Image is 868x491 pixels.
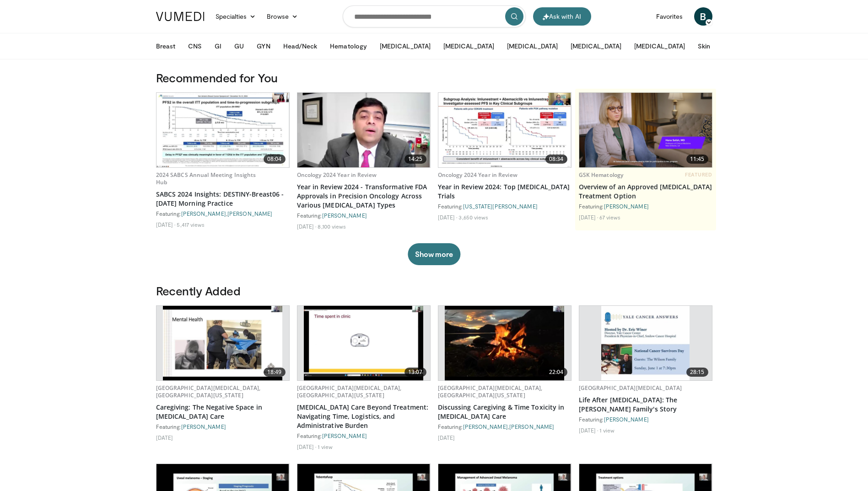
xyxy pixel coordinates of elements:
[579,384,682,392] a: [GEOGRAPHIC_DATA][MEDICAL_DATA]
[297,93,430,167] img: 22cacae0-80e8-46c7-b946-25cff5e656fa.620x360_q85_upscale.jpg
[297,306,430,380] a: 13:07
[533,7,591,26] button: Ask with AI
[304,306,423,380] img: f3888434-c748-4d14-baa5-99cb361bcdbc.620x360_q85_upscale.jpg
[183,37,207,55] button: CNS
[156,221,176,228] li: [DATE]
[181,210,226,217] a: [PERSON_NAME]
[601,306,690,380] img: fa2bbe08-4d86-4c75-a493-0b4be777bfb0.620x360_q85_upscale.jpg
[579,171,624,179] a: GSK Hematology
[509,423,554,430] a: [PERSON_NAME]
[579,203,712,210] div: Featuring:
[438,384,543,399] a: [GEOGRAPHIC_DATA][MEDICAL_DATA], [GEOGRAPHIC_DATA][US_STATE]
[297,384,402,399] a: [GEOGRAPHIC_DATA][MEDICAL_DATA], [GEOGRAPHIC_DATA][US_STATE]
[686,155,708,164] span: 11:45
[545,368,567,377] span: 22:04
[297,443,317,450] li: [DATE]
[438,37,500,55] button: [MEDICAL_DATA]
[651,7,689,26] a: Favorites
[438,213,458,221] li: [DATE]
[156,403,290,421] a: Caregiving: The Negative Space in [MEDICAL_DATA] Care
[501,37,563,55] button: [MEDICAL_DATA]
[438,203,571,210] div: Featuring:
[156,306,289,380] a: 18:49
[579,93,712,167] a: 11:45
[458,213,488,221] li: 3,650 views
[579,213,598,221] li: [DATE]
[579,93,712,167] img: 289b7379-e856-41f9-ab32-666443b165a2.png.620x360_q85_upscale.png
[297,212,431,219] div: Featuring:
[261,7,303,26] a: Browse
[177,221,205,228] li: 5,417 views
[445,306,564,380] img: 415d842b-63bb-4be2-a403-84a2d027c0c2.620x360_q85_upscale.jpg
[599,213,620,221] li: 67 views
[408,243,460,265] button: Show more
[599,427,615,434] li: 1 view
[579,306,712,380] a: 28:15
[156,423,290,430] div: Featuring:
[694,7,712,26] a: B
[438,434,455,441] li: [DATE]
[163,306,282,380] img: dc67cbd5-2fda-4503-87f8-eda628365524.620x360_q85_upscale.jpg
[156,93,289,167] img: 8745690b-123d-4c02-82ab-7e27427bd91b.620x360_q85_upscale.jpg
[227,210,272,217] a: [PERSON_NAME]
[209,37,227,55] button: GI
[322,212,367,219] a: [PERSON_NAME]
[297,182,431,210] a: Year in Review 2024 - Transformative FDA Approvals in Precision Oncology Across Various [MEDICAL_...
[278,37,323,55] button: Head/Neck
[156,210,290,217] div: Featuring: ,
[297,223,317,230] li: [DATE]
[565,37,627,55] button: [MEDICAL_DATA]
[685,171,712,178] span: FEATURED
[297,171,377,179] a: Oncology 2024 Year in Review
[251,37,275,55] button: GYN
[692,37,716,55] button: Skin
[438,182,571,201] a: Year in Review 2024: Top [MEDICAL_DATA] Trials
[463,423,508,430] a: [PERSON_NAME]
[604,203,649,209] a: [PERSON_NAME]
[579,395,712,414] a: Life After [MEDICAL_DATA]: The [PERSON_NAME] Family's Story
[156,434,173,441] li: [DATE]
[579,182,712,201] a: Overview of an Approved [MEDICAL_DATA] Treatment Option
[438,423,571,430] div: Featuring: ,
[438,306,571,380] a: 22:04
[297,432,431,439] div: Featuring:
[343,5,526,27] input: Search topics, interventions
[156,283,712,298] h3: Recently Added
[438,93,571,167] img: 2afea796-6ee7-4bc1-b389-bb5393c08b2f.620x360_q85_upscale.jpg
[229,37,249,55] button: GU
[156,12,205,21] img: VuMedi Logo
[156,70,712,85] h3: Recommended for You
[629,37,690,55] button: [MEDICAL_DATA]
[604,416,649,422] a: [PERSON_NAME]
[297,403,431,430] a: [MEDICAL_DATA] Care Beyond Treatment: Navigating Time, Logistics, and Administrative Burden
[264,155,286,164] span: 08:04
[318,223,346,230] li: 8,100 views
[210,7,262,26] a: Specialties
[322,432,367,439] a: [PERSON_NAME]
[181,423,226,430] a: [PERSON_NAME]
[463,203,538,209] a: [US_STATE][PERSON_NAME]
[324,37,372,55] button: Hematology
[156,93,289,167] a: 08:04
[438,403,571,421] a: Discussing Caregiving & Time Toxicity in [MEDICAL_DATA] Care
[545,155,567,164] span: 08:34
[297,93,430,167] a: 14:25
[151,37,181,55] button: Breast
[156,171,256,186] a: 2024 SABCS Annual Meeting Insights Hub
[404,368,426,377] span: 13:07
[579,416,712,423] div: Featuring:
[318,443,333,450] li: 1 view
[686,368,708,377] span: 28:15
[404,155,426,164] span: 14:25
[438,93,571,167] a: 08:34
[438,171,518,179] a: Oncology 2024 Year in Review
[156,190,290,208] a: SABCS 2024 Insights: DESTINY-Breast06 - [DATE] Morning Practice
[264,368,286,377] span: 18:49
[156,384,261,399] a: [GEOGRAPHIC_DATA][MEDICAL_DATA], [GEOGRAPHIC_DATA][US_STATE]
[579,427,598,434] li: [DATE]
[374,37,436,55] button: [MEDICAL_DATA]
